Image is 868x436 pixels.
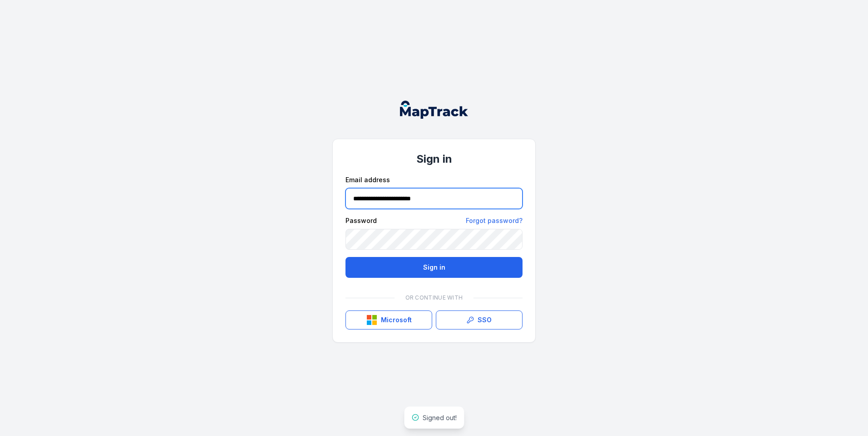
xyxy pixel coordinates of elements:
[345,310,432,329] button: Microsoft
[345,216,377,225] label: Password
[385,101,483,119] nav: Global
[423,414,457,421] span: Signed out!
[345,152,523,166] h1: Sign in
[345,257,523,278] button: Sign in
[345,175,390,184] label: Email address
[436,310,523,329] a: SSO
[345,289,523,307] div: Or continue with
[466,216,523,225] a: Forgot password?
